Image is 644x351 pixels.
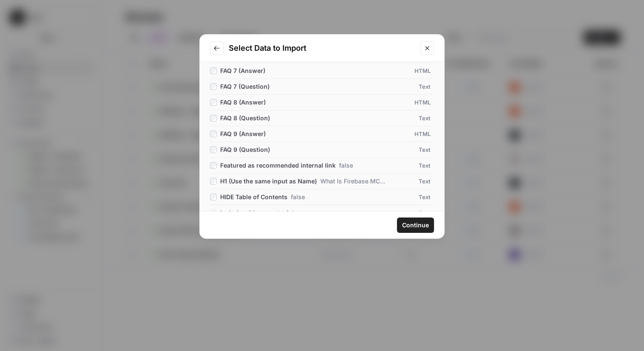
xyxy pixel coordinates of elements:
input: FAQ 9 (Answer) [210,131,217,137]
input: Featured as recommended internal linkfalse [210,162,217,169]
button: Go to previous step [210,41,224,55]
input: FAQ 9 (Question) [210,146,217,153]
div: HTML [382,98,431,107]
div: HTML [382,130,431,138]
span: FAQ 9 (Question) [220,145,270,154]
div: HTML [382,67,431,75]
span: HIDE Table of Contents [220,193,287,201]
span: H1 (Use the same input as Name) [220,177,317,186]
div: Text [382,114,431,122]
input: FAQ 8 (Answer) [210,99,217,106]
div: Text [382,161,431,170]
input: FAQ 7 (Answer) [210,67,217,74]
span: FAQ 8 (Answer) [220,98,266,107]
div: Text [382,193,431,201]
span: FAQ 7 (Answer) [220,67,265,75]
input: FAQ 7 (Question) [210,83,217,90]
span: What Is Firebase MCP? A Look at the Model Context Protocol and AI Integration [320,177,386,186]
button: Close modal [420,41,434,55]
span: Include mid-page cta [220,209,283,217]
span: false [291,193,305,201]
span: Continue [402,221,429,229]
span: FAQ 7 (Question) [220,82,270,91]
input: FAQ 8 (Question) [210,115,217,122]
span: FAQ 8 (Question) [220,114,270,122]
span: FAQ 9 (Answer) [220,130,266,138]
div: Text [382,145,431,154]
input: HIDE Table of Contentsfalse [210,194,217,200]
span: false [286,209,300,217]
div: Text [382,177,431,186]
h2: Select Data to Import [229,42,415,54]
div: Text [382,209,431,217]
input: Include mid-page ctafalse [210,209,217,216]
button: Continue [397,218,434,233]
span: false [339,161,353,170]
div: Text [382,82,431,91]
span: Featured as recommended internal link [220,161,336,170]
input: H1 (Use the same input as Name)What Is Firebase MCP? A Look at the Model Context Protocol and AI ... [210,178,217,185]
